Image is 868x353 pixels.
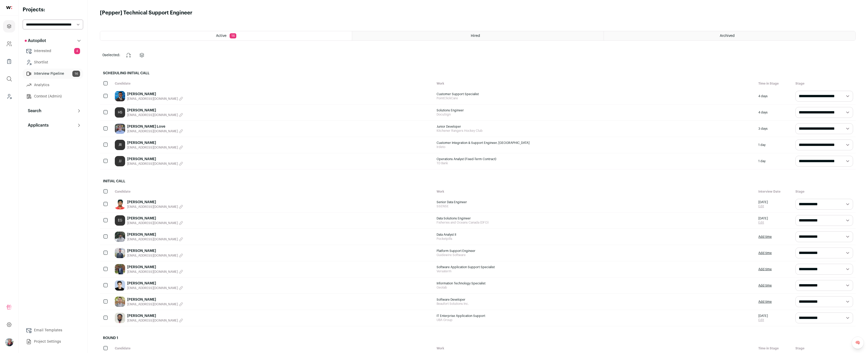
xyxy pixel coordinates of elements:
span: [DATE] [758,314,768,318]
span: 16 [230,33,236,38]
span: Hired [471,34,480,38]
span: Data Analyst II [437,233,753,237]
span: [EMAIL_ADDRESS][DOMAIN_NAME] [127,129,178,133]
span: [EMAIL_ADDRESS][DOMAIN_NAME] [127,253,178,258]
button: [EMAIL_ADDRESS][DOMAIN_NAME] [127,286,183,290]
span: [DATE] [758,216,768,220]
div: Candidate [112,187,434,196]
a: Interview Pipeline16 [23,69,83,79]
h2: Round 1 [100,332,856,344]
a: Hired [352,31,604,40]
a: Shortlist [23,57,83,68]
button: [EMAIL_ADDRESS][DOMAIN_NAME] [127,253,183,258]
h2: Projects: [23,6,83,13]
a: [PERSON_NAME] Love [127,124,183,129]
span: 4 [74,48,80,54]
span: Beaufort Solutions Inc. [437,302,753,306]
button: [EMAIL_ADDRESS][DOMAIN_NAME] [127,145,183,150]
h2: Scheduling Initial Call [100,68,856,79]
a: Add time [758,300,772,304]
span: Guidewire Software [437,253,753,257]
span: [EMAIL_ADDRESS][DOMAIN_NAME] [127,145,178,150]
span: [EMAIL_ADDRESS][DOMAIN_NAME] [127,97,178,101]
a: [PERSON_NAME] [127,140,183,145]
button: Applicants [23,120,83,130]
img: c67dcf457b4bae90de926857248700d70fa1222da0fb9a663946051a82e0db9a.jpg [115,280,125,291]
span: [EMAIL_ADDRESS][DOMAIN_NAME] [127,270,178,274]
button: [EMAIL_ADDRESS][DOMAIN_NAME] [127,318,183,323]
a: [PERSON_NAME] [127,265,183,270]
span: Data Solutions Engineer [437,216,753,220]
a: [PERSON_NAME] [127,313,183,318]
div: Work [434,79,756,88]
span: selected: [102,53,120,58]
a: [PERSON_NAME] [127,232,183,237]
div: 4 days [756,88,793,104]
a: [PERSON_NAME] [127,157,183,162]
div: 1 day [756,153,793,169]
a: Edit [758,318,768,322]
a: JR [115,140,125,150]
a: [PERSON_NAME] [127,108,183,113]
a: Leads (Backoffice) [3,90,15,103]
button: Autopilot [23,36,83,46]
span: 16 [72,71,80,77]
span: Solutions Engineer [437,108,753,112]
button: [EMAIL_ADDRESS][DOMAIN_NAME] [127,129,183,133]
span: [EMAIL_ADDRESS][DOMAIN_NAME] [127,162,178,166]
button: [EMAIL_ADDRESS][DOMAIN_NAME] [127,97,183,101]
span: Customer Support Specialist [437,92,753,96]
a: Interested4 [23,46,83,56]
div: 4 days [756,104,793,120]
span: Geotab [437,285,753,290]
img: f3ffaad0d603b19ebc100270aa369a4ef3d27e08452cb50b451537821947b514.jpg [115,313,125,323]
span: [EMAIL_ADDRESS][DOMAIN_NAME] [127,237,178,241]
a: Add time [758,235,772,239]
img: 37726d9d10fa6b09945aacb27ec9a3fe0a5051c47880cd21b5a67f37dd4fe7f6.jpg [115,264,125,274]
span: PointClickCare [437,96,753,100]
img: 51bbe588d67d82df06304658d6ed111f83e2671facc91c921276c80c295c2cba.jpg [115,232,125,242]
span: Kitchener Rangers Hockey Club [437,129,753,133]
button: [EMAIL_ADDRESS][DOMAIN_NAME] [127,162,183,166]
span: TD Bank [437,161,753,165]
div: 3 days [756,121,793,137]
span: [EMAIL_ADDRESS][DOMAIN_NAME] [127,205,178,209]
button: [EMAIL_ADDRESS][DOMAIN_NAME] [127,237,183,241]
button: Search [23,106,83,116]
button: [EMAIL_ADDRESS][DOMAIN_NAME] [127,302,183,306]
a: JJ [115,156,125,166]
span: Software Application Support Specialist [437,265,753,269]
a: Project Settings [23,336,83,347]
a: Company Lists [3,55,15,68]
a: Context (Admin) [23,91,83,102]
span: Operations Analyst (Fixed-Term Contract) [437,157,753,161]
img: b5149df90c35b373f693435227b5a498bccf11b76c7644b2dcc99542b191cdaf.jpg [115,91,125,101]
button: [EMAIL_ADDRESS][DOMAIN_NAME] [127,221,183,225]
button: Open dropdown [5,338,13,346]
span: IT Enterprise Application Support [437,314,753,318]
div: Work [434,344,756,353]
span: [EMAIL_ADDRESS][DOMAIN_NAME] [127,286,178,290]
h2: Initial Call [100,176,856,187]
a: 🧠 [852,336,864,349]
a: EG [115,215,125,226]
h1: [Pepper] Technical Support Engineer [100,9,192,17]
div: Stage [793,344,856,353]
a: Add time [758,283,772,288]
a: [PERSON_NAME] [127,200,183,205]
span: [EMAIL_ADDRESS][DOMAIN_NAME] [127,302,178,306]
img: 9a638fe11f2512c5e383cc5039701ae9ca2355f7866afaaf905318ea09deda64.jpg [115,124,125,134]
p: Applicants [25,122,49,128]
img: 14022209-medium_jpg [5,338,13,346]
a: Add time [758,251,772,255]
p: Autopilot [25,38,46,44]
a: Archived [604,31,855,40]
span: Active [216,34,227,38]
img: f04666fd345fdba96e870f6e8b5a41a8205c4345c611f5675e8314226d33c5d5.jpg [115,199,125,209]
span: Pocketpills [437,237,753,241]
span: 0 [102,53,105,57]
a: [PERSON_NAME] [127,216,183,221]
